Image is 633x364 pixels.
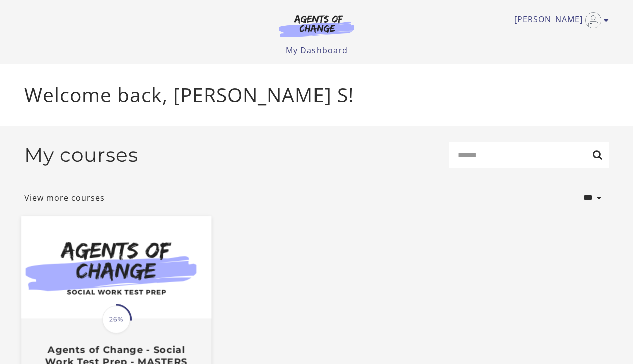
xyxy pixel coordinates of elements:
img: Agents of Change Logo [268,14,365,37]
span: 26% [102,305,130,333]
p: Welcome back, [PERSON_NAME] S! [24,80,609,110]
a: My Dashboard [286,45,348,56]
h2: My courses [24,143,138,167]
a: Toggle menu [514,12,604,28]
a: View more courses [24,192,105,204]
